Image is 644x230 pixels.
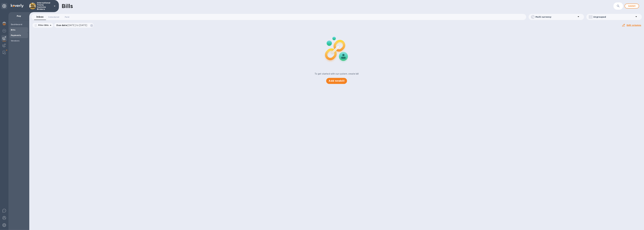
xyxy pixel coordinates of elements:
[57,24,89,27] p: Due date :
[627,4,636,8] span: Add bill
[11,34,21,36] b: Payments
[62,3,73,9] h1: Bills
[48,15,59,19] span: Scheduled
[11,4,24,8] img: Logo
[11,15,27,18] p: Pay
[11,40,20,42] b: Vendors
[37,24,49,26] p: Filter Bills
[329,79,344,83] span: Add new bill
[11,29,15,31] b: Bills
[36,15,43,19] span: Inbox
[593,15,634,18] p: Ungrouped
[326,78,347,84] button: Add newbill
[627,24,641,26] u: Edit columns
[54,23,94,28] div: Due date:[DATE] to [DATE]
[536,15,577,18] p: Multi currency
[11,23,22,26] b: Dashboard
[65,15,69,19] span: Paid
[37,2,52,10] p: International Trinity Customs Brokers
[1,3,7,9] div: Unpin categories
[625,4,639,8] button: Addbill
[68,24,87,26] span: [DATE] to [DATE]
[315,72,359,75] p: To get started with our system, create bill
[2,29,6,33] img: Foreign exchange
